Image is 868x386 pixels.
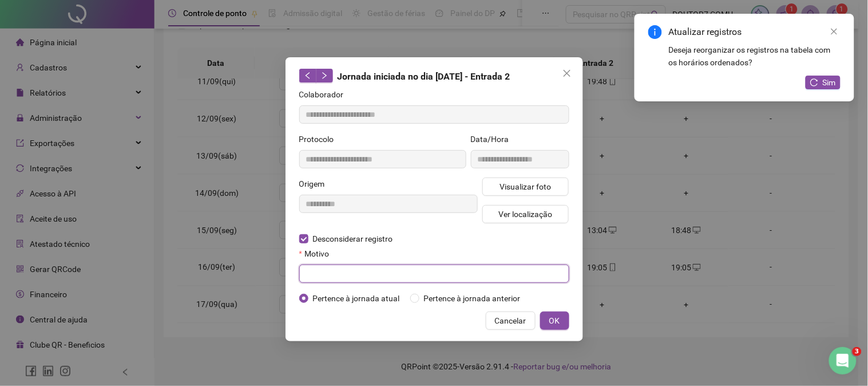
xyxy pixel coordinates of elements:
button: Sim [806,76,841,89]
span: close [830,27,838,36]
button: right [316,69,333,82]
a: Close [828,25,841,38]
button: left [299,69,316,82]
label: Protocolo [299,133,342,145]
button: OK [540,312,569,330]
span: Sim [823,76,836,89]
div: Atualizar registros [669,25,841,39]
div: Deseja reorganizar os registros na tabela com os horários ordenados? [669,44,841,69]
span: Ver localização [498,208,552,220]
span: left [304,72,312,80]
span: reload [810,78,818,86]
span: info-circle [648,25,662,39]
span: Pertence à jornada anterior [419,292,525,305]
button: Cancelar [486,312,536,330]
span: close [562,69,572,78]
span: Desconsiderar registro [308,233,398,245]
span: Cancelar [495,314,526,327]
label: Data/Hora [471,133,517,145]
div: Jornada iniciada no dia [DATE] - Entrada 2 [299,69,569,84]
iframe: Intercom live chat [829,347,857,375]
span: 3 [853,347,862,356]
label: Origem [299,178,332,190]
button: Close [558,64,576,82]
label: Colaborador [299,88,351,101]
label: Motivo [299,247,336,260]
span: Pertence à jornada atual [308,292,405,305]
button: Ver localização [482,205,569,223]
span: right [320,72,328,80]
span: Visualizar foto [500,180,551,193]
span: OK [549,314,560,327]
button: Visualizar foto [482,178,569,196]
